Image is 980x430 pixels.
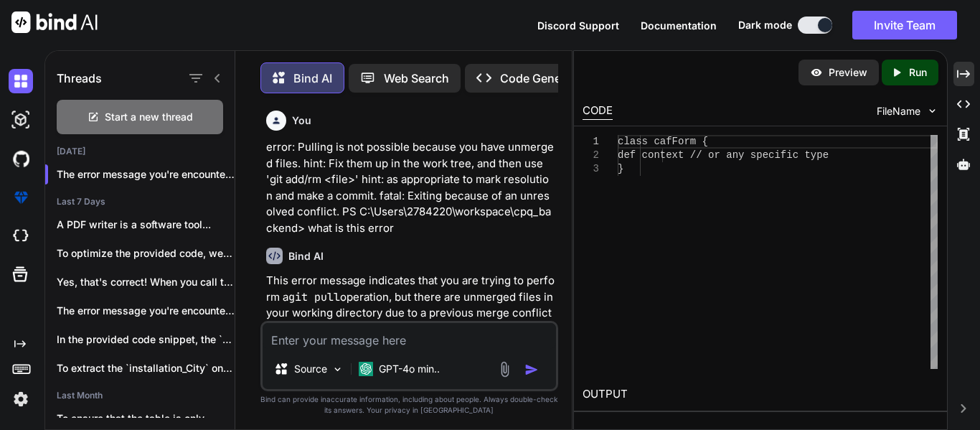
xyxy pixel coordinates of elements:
p: To extract the `installation_City` only if it... [57,361,235,375]
img: chevron down [926,105,938,117]
h2: OUTPUT [574,378,947,411]
img: preview [810,66,823,79]
img: Bind AI [11,11,98,33]
img: icon [524,363,539,377]
code: git pull [288,290,340,304]
img: darkChat [9,69,33,93]
p: The error message you're encountering, `... [57,167,235,182]
img: Pick Models [331,363,344,375]
p: GPT-4o min.. [379,362,440,376]
p: Bind can provide inaccurate information, including about people. Always double-check its answers.... [260,394,558,416]
p: Code Generator [500,70,587,87]
img: GPT-4o mini [359,362,373,376]
h6: Bind AI [288,249,324,263]
p: To ensure that the table is only... [57,411,235,426]
p: Bind AI [293,70,332,87]
p: Source [294,362,327,376]
p: A PDF writer is a software tool... [57,218,235,232]
p: This error message indicates that you are trying to perform a operation, but there are unmerged f... [266,273,555,354]
h2: [DATE] [45,146,235,157]
p: In the provided code snippet, the `finalPricingMap`... [57,332,235,347]
img: cloudideIcon [9,224,33,248]
div: CODE [583,103,613,120]
h1: Threads [57,70,102,87]
h2: Last Month [45,390,235,401]
button: Discord Support [537,18,619,33]
p: Preview [829,65,867,80]
img: settings [9,387,33,411]
h6: You [292,113,311,128]
p: The error message you're encountering, which indicates... [57,304,235,318]
img: premium [9,185,33,210]
span: def context // or any specific type [618,149,829,161]
p: Web Search [384,70,449,87]
div: 3 [583,162,599,176]
button: Documentation [641,18,717,33]
p: Yes, that's correct! When you call the... [57,275,235,289]
h2: Last 7 Days [45,196,235,207]
span: Documentation [641,19,717,32]
p: Run [909,65,927,80]
span: Discord Support [537,19,619,32]
p: To optimize the provided code, we can... [57,246,235,261]
p: error: Pulling is not possible because you have unmerged files. hint: Fix them up in the work tre... [266,139,555,236]
img: githubDark [9,146,33,171]
img: darkAi-studio [9,108,33,132]
div: 1 [583,135,599,149]
div: 2 [583,149,599,162]
span: FileName [877,104,920,118]
span: class cafForm { [618,136,708,147]
span: } [618,163,623,174]
button: Invite Team [852,11,957,39]
span: Start a new thread [105,110,193,124]
img: attachment [496,361,513,378]
span: Dark mode [738,18,792,32]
